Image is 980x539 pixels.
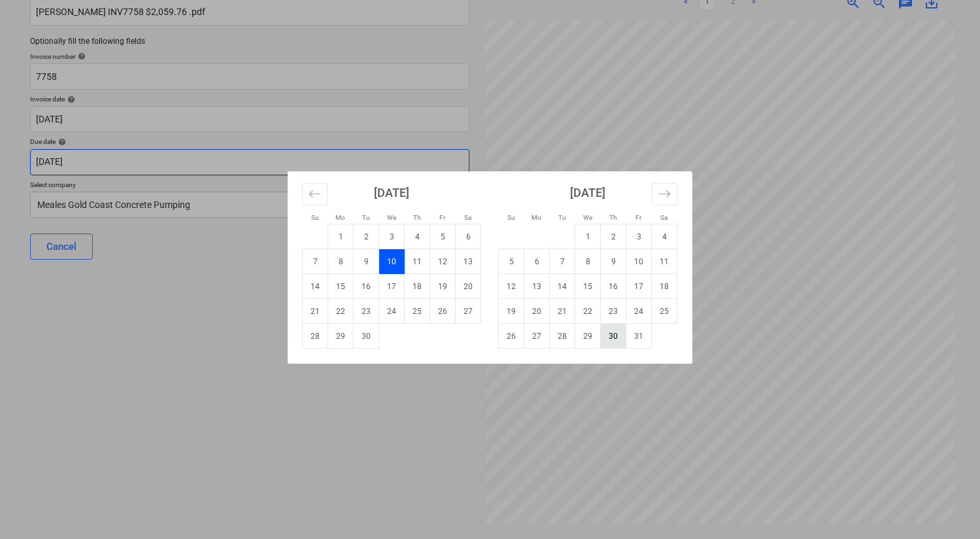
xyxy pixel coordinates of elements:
td: Friday, October 24, 2025 [626,299,652,324]
strong: [DATE] [570,186,605,200]
td: Monday, October 6, 2025 [524,249,550,274]
strong: [DATE] [374,186,409,200]
td: Monday, October 20, 2025 [524,299,550,324]
td: Monday, October 13, 2025 [524,274,550,299]
td: Wednesday, October 29, 2025 [575,324,601,349]
td: Thursday, September 25, 2025 [405,299,430,324]
td: Wednesday, October 1, 2025 [575,224,601,249]
td: Sunday, September 14, 2025 [303,274,328,299]
td: Monday, September 22, 2025 [328,299,354,324]
td: Sunday, September 7, 2025 [303,249,328,274]
td: Thursday, September 18, 2025 [405,274,430,299]
td: Tuesday, September 30, 2025 [354,324,379,349]
td: Thursday, October 16, 2025 [601,274,626,299]
td: Saturday, October 11, 2025 [652,249,677,274]
td: Sunday, October 12, 2025 [499,274,524,299]
small: Tu [362,214,370,221]
td: Saturday, September 13, 2025 [456,249,481,274]
td: Sunday, October 5, 2025 [499,249,524,274]
td: Sunday, October 19, 2025 [499,299,524,324]
td: Saturday, October 25, 2025 [652,299,677,324]
td: Tuesday, October 14, 2025 [550,274,575,299]
td: Thursday, October 30, 2025 [601,324,626,349]
td: Wednesday, October 22, 2025 [575,299,601,324]
td: Tuesday, October 21, 2025 [550,299,575,324]
iframe: Chat Widget [915,476,980,539]
small: Tu [558,214,566,221]
td: Saturday, September 6, 2025 [456,224,481,249]
td: Tuesday, October 7, 2025 [550,249,575,274]
div: Calendar [288,171,692,364]
td: Sunday, October 26, 2025 [499,324,524,349]
small: Mo [532,214,541,221]
td: Monday, September 15, 2025 [328,274,354,299]
td: Selected. Wednesday, September 10, 2025 [379,249,405,274]
small: Fr [635,214,641,221]
td: Sunday, September 28, 2025 [303,324,328,349]
small: Th [609,214,617,221]
small: Sa [464,214,471,221]
small: Mo [335,214,345,221]
td: Thursday, October 23, 2025 [601,299,626,324]
td: Thursday, September 4, 2025 [405,224,430,249]
td: Thursday, September 11, 2025 [405,249,430,274]
td: Friday, September 26, 2025 [430,299,456,324]
small: Su [311,214,319,221]
small: Su [507,214,515,221]
td: Thursday, October 2, 2025 [601,224,626,249]
td: Friday, October 31, 2025 [626,324,652,349]
td: Friday, September 5, 2025 [430,224,456,249]
td: Tuesday, September 9, 2025 [354,249,379,274]
td: Friday, October 10, 2025 [626,249,652,274]
td: Saturday, October 18, 2025 [652,274,677,299]
td: Saturday, October 4, 2025 [652,224,677,249]
td: Wednesday, October 15, 2025 [575,274,601,299]
td: Tuesday, September 16, 2025 [354,274,379,299]
td: Wednesday, September 17, 2025 [379,274,405,299]
td: Friday, October 17, 2025 [626,274,652,299]
td: Wednesday, October 8, 2025 [575,249,601,274]
small: We [583,214,592,221]
td: Tuesday, October 28, 2025 [550,324,575,349]
td: Saturday, September 27, 2025 [456,299,481,324]
td: Monday, September 8, 2025 [328,249,354,274]
td: Monday, October 27, 2025 [524,324,550,349]
td: Friday, September 19, 2025 [430,274,456,299]
td: Sunday, September 21, 2025 [303,299,328,324]
td: Monday, September 1, 2025 [328,224,354,249]
td: Tuesday, September 23, 2025 [354,299,379,324]
td: Friday, October 3, 2025 [626,224,652,249]
small: Th [413,214,421,221]
td: Monday, September 29, 2025 [328,324,354,349]
small: We [387,214,396,221]
td: Saturday, September 20, 2025 [456,274,481,299]
td: Wednesday, September 24, 2025 [379,299,405,324]
td: Friday, September 12, 2025 [430,249,456,274]
td: Tuesday, September 2, 2025 [354,224,379,249]
td: Thursday, October 9, 2025 [601,249,626,274]
small: Sa [660,214,667,221]
button: Move forward to switch to the next month. [652,183,677,205]
small: Fr [439,214,445,221]
td: Wednesday, September 3, 2025 [379,224,405,249]
button: Move backward to switch to the previous month. [302,183,328,205]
